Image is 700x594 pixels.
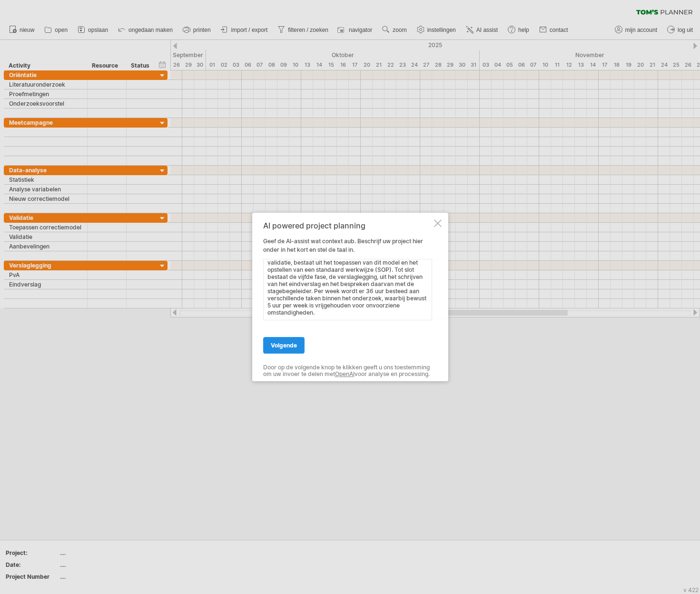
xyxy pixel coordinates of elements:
[263,364,432,378] div: Door op de volgende knop te klikken geeft u ons toestemming om uw invoer te delen met voor analys...
[263,337,305,354] a: volgende
[263,221,432,230] div: AI powered project planning
[271,342,297,349] span: volgende
[263,221,432,373] div: Geef de AI-assist wat context aub. Beschrijf uw project hier onder in het kort en stel de taal in.
[335,371,355,378] a: OpenAI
